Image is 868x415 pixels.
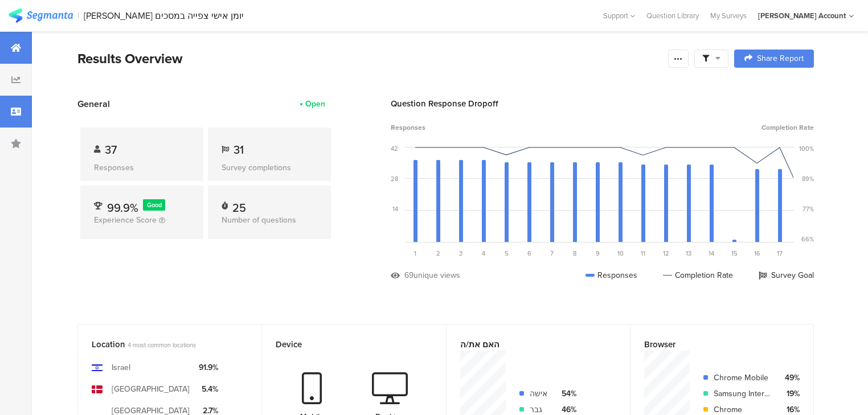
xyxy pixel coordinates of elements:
[758,10,846,21] div: [PERSON_NAME] Account
[222,214,296,226] span: Number of questions
[709,249,714,258] span: 14
[586,269,637,281] div: Responses
[573,249,576,258] span: 8
[459,249,462,258] span: 3
[391,174,398,183] div: 28
[92,338,229,351] div: Location
[550,249,554,258] span: 7
[112,361,130,373] div: Israel
[617,249,624,258] span: 10
[641,10,705,21] a: Question Library
[128,340,196,350] span: 4 most common locations
[714,388,771,400] div: Samsung Internet
[686,249,691,258] span: 13
[414,249,416,258] span: 1
[803,204,814,213] div: 77%
[305,98,325,110] div: Open
[799,144,814,153] div: 100%
[663,269,733,281] div: Completion Rate
[147,200,162,209] span: Good
[404,269,413,281] div: 69
[94,214,157,226] span: Experience Score
[757,55,804,63] span: Share Report
[759,269,814,281] div: Survey Goal
[436,249,440,258] span: 2
[107,199,138,216] span: 99.9%
[460,338,597,351] div: האם את/ה
[482,249,485,258] span: 4
[199,383,218,395] div: 5.4%
[222,162,317,174] div: Survey completions
[777,249,783,258] span: 17
[391,122,425,133] span: Responses
[714,372,771,384] div: Chrome Mobile
[761,122,814,133] span: Completion Rate
[705,10,752,21] a: My Surveys
[77,97,110,110] span: General
[505,249,509,258] span: 5
[802,174,814,183] div: 89%
[596,249,600,258] span: 9
[731,249,738,258] span: 15
[105,141,117,158] span: 37
[801,235,814,244] div: 66%
[391,144,398,153] div: 42
[413,269,460,281] div: unique views
[663,249,669,258] span: 12
[77,48,662,69] div: Results Overview
[556,388,576,400] div: 54%
[112,383,190,395] div: [GEOGRAPHIC_DATA]
[527,249,531,258] span: 6
[392,204,398,213] div: 14
[603,7,635,24] div: Support
[77,9,79,22] div: |
[644,338,781,351] div: Browser
[232,199,246,211] div: 25
[780,388,800,400] div: 19%
[199,361,218,373] div: 91.9%
[391,97,814,110] div: Question Response Dropoff
[276,338,413,351] div: Device
[9,9,73,23] img: segmanta logo
[94,162,190,174] div: Responses
[754,249,760,258] span: 16
[234,141,244,158] span: 31
[84,10,244,21] div: [PERSON_NAME] יומן אישי צפייה במסכים
[641,249,645,258] span: 11
[530,388,547,400] div: אישה
[780,372,800,384] div: 49%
